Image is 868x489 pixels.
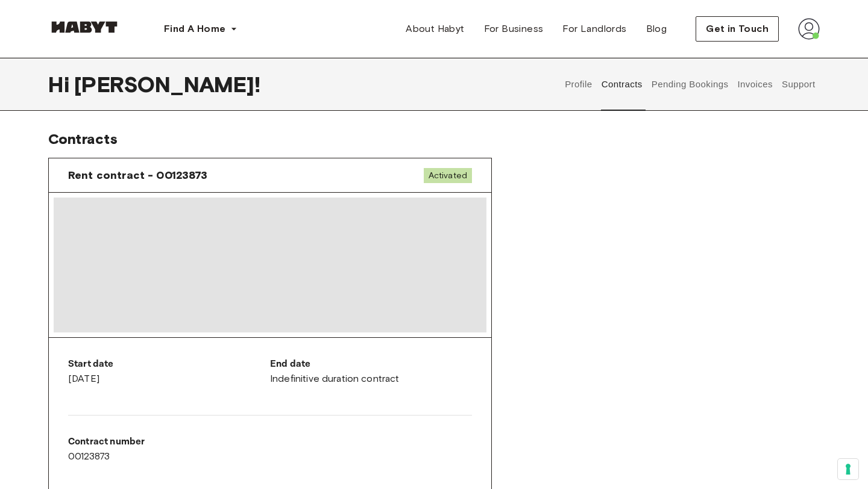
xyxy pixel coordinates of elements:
[706,22,769,36] span: Get in Touch
[798,18,820,40] img: avatar
[270,357,472,386] div: Indefinitive duration contract
[736,58,774,111] button: Invoices
[68,357,270,372] p: Start date
[838,459,858,479] button: Your consent preferences for tracking technologies
[562,22,626,36] span: For Landlords
[637,17,677,41] a: Blog
[68,357,270,386] div: [DATE]
[696,16,779,42] button: Get in Touch
[553,17,636,41] a: For Landlords
[484,22,544,36] span: For Business
[270,357,472,372] p: End date
[474,17,553,41] a: For Business
[650,58,730,111] button: Pending Bookings
[48,72,74,97] span: Hi
[48,130,118,148] span: Contracts
[68,168,208,182] span: Rent contract - 00123873
[424,168,472,183] span: Activated
[154,17,247,41] button: Find A Home
[600,58,644,111] button: Contracts
[396,17,474,41] a: About Habyt
[564,58,594,111] button: Profile
[74,72,260,97] span: [PERSON_NAME] !
[406,22,464,36] span: About Habyt
[561,58,820,111] div: user profile tabs
[780,58,817,111] button: Support
[68,435,270,464] div: 00123873
[164,22,225,36] span: Find A Home
[646,22,667,36] span: Blog
[68,435,270,449] p: Contract number
[48,21,121,33] img: Habyt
